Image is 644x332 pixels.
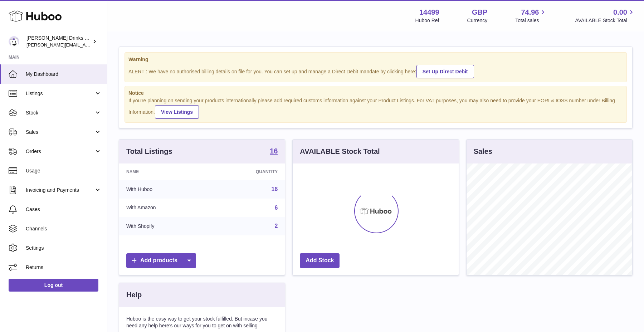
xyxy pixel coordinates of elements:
p: Huboo is the easy way to get your stock fulfilled. But incase you need any help here's our ways f... [126,316,278,329]
span: Returns [26,264,102,271]
div: If you're planning on sending your products internationally please add required customs informati... [128,97,623,119]
strong: Notice [128,90,623,97]
div: Huboo Ref [415,17,439,24]
strong: 14499 [419,8,439,17]
span: Orders [26,148,94,155]
a: Log out [9,279,98,292]
img: daniel@zoosdrinks.com [9,36,19,47]
h3: Help [126,290,142,300]
div: ALERT : We have no authorised billing details on file for you. You can set up and manage a Direct... [128,64,623,78]
span: AVAILABLE Stock Total [575,17,635,24]
strong: GBP [472,8,487,17]
a: Add products [126,253,196,268]
span: Listings [26,90,94,97]
h3: AVAILABLE Stock Total [300,147,380,156]
div: [PERSON_NAME] Drinks LTD (t/a Zooz) [26,35,91,48]
a: View Listings [155,105,199,119]
a: Add Stock [300,253,340,268]
td: With Amazon [119,199,210,217]
h3: Total Listings [126,147,172,156]
span: Channels [26,225,102,232]
h3: Sales [474,147,492,156]
span: 0.00 [613,8,627,17]
th: Name [119,163,210,180]
strong: Warning [128,56,623,63]
span: Settings [26,245,102,252]
a: 74.96 Total sales [515,8,547,24]
td: With Shopify [119,217,210,235]
span: Cases [26,206,102,213]
span: My Dashboard [26,71,102,78]
td: With Huboo [119,180,210,199]
a: Set Up Direct Debit [416,65,474,78]
span: [PERSON_NAME][EMAIL_ADDRESS][DOMAIN_NAME] [26,42,143,48]
span: Usage [26,167,102,174]
span: 74.96 [521,8,539,17]
a: 2 [274,223,278,229]
span: Invoicing and Payments [26,187,94,194]
a: 6 [274,205,278,211]
strong: 16 [270,147,278,155]
a: 16 [272,186,278,192]
span: Total sales [515,17,547,24]
th: Quantity [210,163,285,180]
a: 16 [270,147,278,156]
span: Sales [26,129,94,136]
span: Stock [26,109,94,116]
div: Currency [467,17,488,24]
a: 0.00 AVAILABLE Stock Total [575,8,635,24]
